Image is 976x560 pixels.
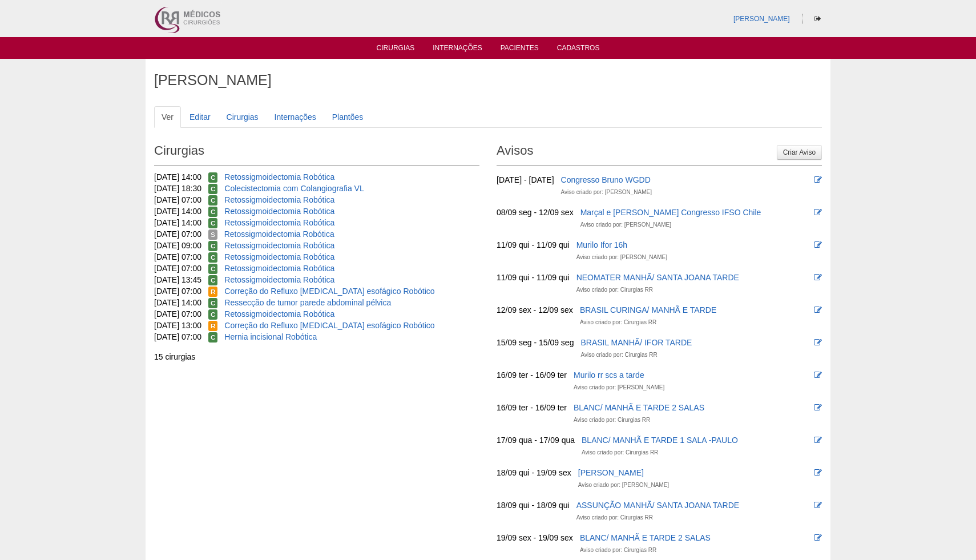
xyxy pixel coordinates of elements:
span: [DATE] 14:00 [154,298,201,307]
a: Retossigmoidectomia Robótica [224,207,334,216]
a: Ver [154,106,181,128]
span: [DATE] 14:00 [154,207,201,216]
span: Confirmada [208,264,218,274]
a: NEOMATER MANHÃ/ SANTA JOANA TARDE [576,273,739,282]
div: 12/09 sex - 12/09 sex [497,304,573,316]
i: Editar [814,404,822,412]
span: [DATE] 13:45 [154,275,201,284]
h2: Cirurgias [154,139,479,166]
a: Retossigmoidectomia Robótica [224,172,334,182]
span: [DATE] 13:00 [154,321,201,330]
span: [DATE] 14:00 [154,172,201,182]
i: Editar [814,371,822,379]
a: Editar [182,106,218,128]
span: Suspensa [208,229,217,240]
i: Editar [814,241,822,249]
span: [DATE] 07:00 [154,309,201,319]
a: Correção do Refluxo [MEDICAL_DATA] esofágico Robótico [224,321,434,330]
div: Aviso criado por: [PERSON_NAME] [580,219,671,231]
div: Aviso criado por: Cirurgias RR [580,317,656,328]
span: Confirmada [208,172,218,183]
div: Aviso criado por: [PERSON_NAME] [561,187,652,198]
a: Cadastros [557,44,600,55]
h1: [PERSON_NAME] [154,73,822,87]
div: 11/09 qui - 11/09 qui [497,272,570,283]
div: Aviso criado por: Cirurgias RR [576,512,653,523]
div: Aviso criado por: Cirurgias RR [574,414,650,426]
a: Hernia incisional Robótica [224,332,317,341]
span: Confirmada [208,298,218,308]
a: Congresso Bruno WGDD [561,175,651,184]
div: 15/09 seg - 15/09 seg [497,337,574,348]
a: Retossigmoidectomia Robótica [224,252,334,261]
span: [DATE] 09:00 [154,241,201,250]
a: Pacientes [501,44,539,55]
h2: Avisos [497,139,822,166]
a: ASSUNÇÃO MANHÃ/ SANTA JOANA TARDE [576,501,740,510]
a: BLANC/ MANHÃ E TARDE 1 SALA -PAULO [582,436,738,445]
span: Confirmada [208,184,218,194]
a: Retossigmoidectomia Robótica [224,309,334,319]
a: Colecistectomia com Colangiografia VL [224,184,364,193]
i: Editar [814,273,822,281]
div: Aviso criado por: [PERSON_NAME] [576,252,667,263]
a: BLANC/ MANHÃ E TARDE 2 SALAS [580,533,711,542]
a: [PERSON_NAME] [578,468,644,477]
a: BLANC/ MANHÃ E TARDE 2 SALAS [574,403,704,412]
div: 15 cirurgias [154,351,479,362]
span: Reservada [208,287,218,297]
span: [DATE] 07:00 [154,264,201,273]
i: Editar [814,208,822,216]
span: Confirmada [208,252,218,263]
span: [DATE] 18:30 [154,184,201,193]
a: [PERSON_NAME] [733,15,790,23]
div: 16/09 ter - 16/09 ter [497,402,567,413]
a: Retossigmoidectomia Robótica [224,275,334,284]
div: 18/09 qui - 18/09 qui [497,499,570,511]
div: 08/09 seg - 12/09 sex [497,207,574,218]
div: Aviso criado por: Cirurgias RR [580,545,656,556]
a: Murilo Ifor 16h [576,240,627,249]
i: Editar [814,306,822,314]
a: Retossigmoidectomia Robótica [224,264,334,273]
div: 16/09 ter - 16/09 ter [497,369,567,381]
div: Aviso criado por: [PERSON_NAME] [574,382,664,393]
a: Criar Aviso [777,145,822,160]
a: Plantões [325,106,370,128]
div: 11/09 qui - 11/09 qui [497,239,570,251]
a: Retossigmoidectomia Robótica [224,218,334,227]
div: Aviso criado por: Cirurgias RR [576,284,653,296]
a: Retossigmoidectomia Robótica [224,195,334,204]
i: Editar [814,469,822,477]
i: Sair [814,15,821,22]
a: Cirurgias [219,106,266,128]
span: [DATE] 07:00 [154,287,201,296]
i: Editar [814,176,822,184]
a: Internações [433,44,482,55]
i: Editar [814,436,822,444]
div: 19/09 sex - 19/09 sex [497,532,573,543]
a: Correção do Refluxo [MEDICAL_DATA] esofágico Robótico [224,287,434,296]
i: Editar [814,339,822,347]
i: Editar [814,501,822,509]
span: Confirmada [208,332,218,343]
span: Confirmada [208,218,218,228]
span: [DATE] 07:00 [154,229,201,239]
a: BRASIL CURINGA/ MANHÃ E TARDE [580,305,716,315]
a: Cirurgias [377,44,415,55]
div: Aviso criado por: Cirurgias RR [580,349,657,361]
a: Retossigmoidectomia Robótica [224,229,334,239]
div: 18/09 qui - 19/09 sex [497,467,571,478]
a: Retossigmoidectomia Robótica [224,241,334,250]
span: Confirmada [208,195,218,206]
span: [DATE] 07:00 [154,252,201,261]
span: [DATE] 07:00 [154,195,201,204]
i: Editar [814,534,822,542]
span: Confirmada [208,207,218,217]
span: [DATE] 07:00 [154,332,201,341]
div: Aviso criado por: Cirurgias RR [582,447,658,458]
div: [DATE] - [DATE] [497,174,554,186]
span: Reservada [208,321,218,331]
a: Marçal e [PERSON_NAME] Congresso IFSO Chile [580,208,761,217]
a: Ressecção de tumor parede abdominal pélvica [224,298,391,307]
